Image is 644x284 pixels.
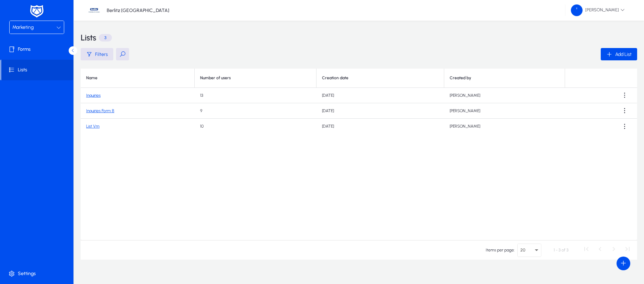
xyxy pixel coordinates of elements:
[86,124,100,129] a: List Vm
[195,103,317,119] td: 9
[444,69,565,88] th: Created by
[571,4,583,16] img: 58.png
[195,119,317,134] td: 10
[86,93,101,98] a: Inquiries
[1,46,75,53] span: Forms
[12,24,34,30] span: Marketing
[18,18,76,23] div: Domain: [DOMAIN_NAME]
[520,248,525,252] span: 20
[99,34,112,42] p: 3
[19,40,24,45] img: tab_domain_overview_orange.svg
[11,18,16,23] img: website_grey.svg
[195,69,317,88] th: Number of users
[1,39,75,60] a: Forms
[322,75,348,81] div: Creation date
[571,4,625,16] span: [PERSON_NAME]
[322,75,439,81] div: Creation date
[88,4,101,17] img: 37.jpg
[554,247,568,253] div: 1 - 3 of 3
[486,247,515,253] div: Items per page:
[81,34,96,42] h3: Lists
[86,108,114,113] a: Inquiries Form B
[11,11,16,16] img: logo_orange.svg
[1,263,75,284] a: Settings
[86,75,189,81] div: Name
[26,40,61,45] div: Domain Overview
[317,119,445,134] td: [DATE]
[317,88,445,103] td: [DATE]
[68,40,74,45] img: tab_keywords_by_traffic_grey.svg
[615,51,632,57] span: Add List
[1,67,73,73] span: Lists
[317,103,445,119] td: [DATE]
[86,75,97,81] div: Name
[444,119,565,134] td: [PERSON_NAME]
[195,88,317,103] td: 13
[19,11,34,16] div: v 4.0.25
[565,4,630,16] button: [PERSON_NAME]
[95,51,108,57] span: Filters
[81,48,113,60] button: Filters
[81,240,637,260] mat-paginator: Select page
[76,40,116,45] div: Keywords by Traffic
[28,4,45,19] img: white-logo.png
[107,8,169,13] p: Berlitz [GEOGRAPHIC_DATA]
[444,88,565,103] td: [PERSON_NAME]
[601,48,637,60] button: Add List
[1,270,75,277] span: Settings
[444,103,565,119] td: [PERSON_NAME]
